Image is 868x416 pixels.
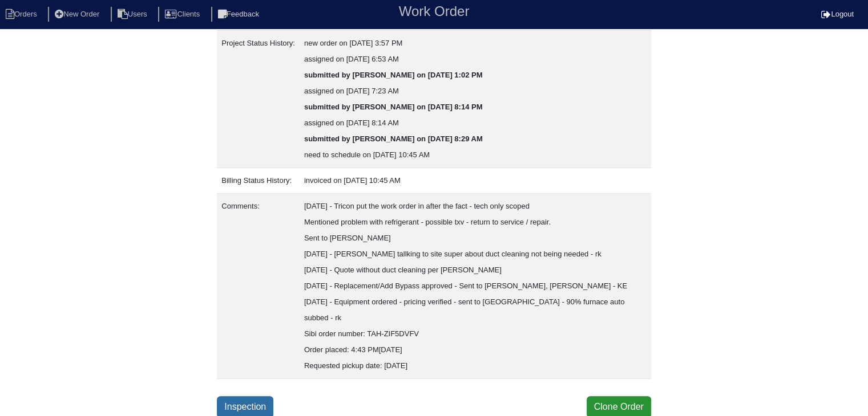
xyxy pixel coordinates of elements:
[158,7,209,22] li: Clients
[217,168,300,194] td: Billing Status History:
[304,115,647,131] div: assigned on [DATE] 8:14 AM
[304,51,647,67] div: assigned on [DATE] 6:53 AM
[48,7,108,22] li: New Order
[304,173,647,189] div: invoiced on [DATE] 10:45 AM
[217,31,300,168] td: Project Status History:
[48,10,108,18] a: New Order
[111,10,156,18] a: Users
[304,131,647,147] div: submitted by [PERSON_NAME] on [DATE] 8:29 AM
[304,67,647,83] div: submitted by [PERSON_NAME] on [DATE] 1:02 PM
[111,7,156,22] li: Users
[211,7,268,22] li: Feedback
[821,10,854,18] a: Logout
[304,35,647,51] div: new order on [DATE] 3:57 PM
[304,83,647,99] div: assigned on [DATE] 7:23 AM
[304,147,647,163] div: need to schedule on [DATE] 10:45 AM
[300,194,651,379] td: [DATE] - Tricon put the work order in after the fact - tech only scoped Mentioned problem with re...
[304,99,647,115] div: submitted by [PERSON_NAME] on [DATE] 8:14 PM
[158,10,209,18] a: Clients
[217,194,300,379] td: Comments:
